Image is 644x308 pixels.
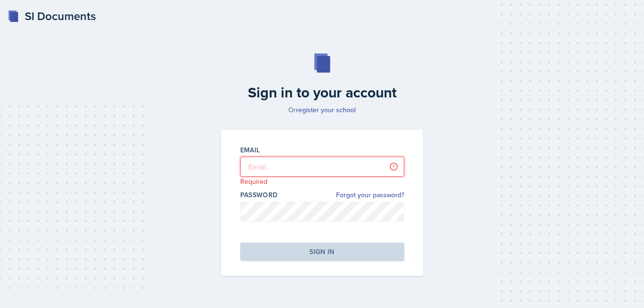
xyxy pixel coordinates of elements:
[240,157,404,177] input: Email
[296,105,356,115] a: register your school
[240,243,404,261] button: Sign in
[336,190,404,200] a: Forgot your password?
[240,190,278,200] label: Password
[215,84,429,101] h2: Sign in to your account
[240,177,404,186] p: Required
[8,8,96,25] a: SI Documents
[215,105,429,115] p: Or
[240,145,260,155] label: Email
[309,247,334,256] div: Sign in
